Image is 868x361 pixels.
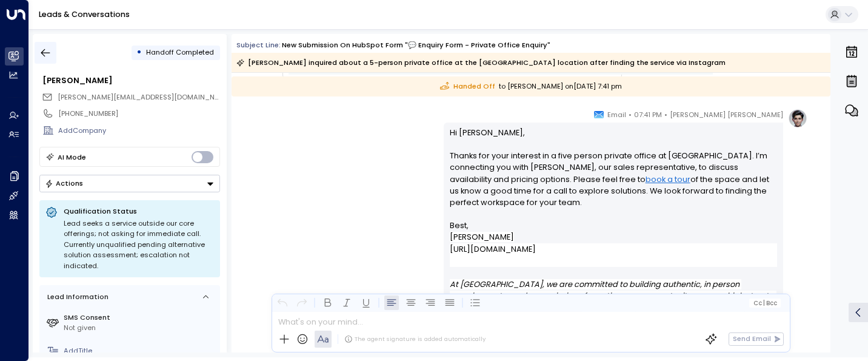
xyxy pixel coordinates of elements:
[440,81,495,92] span: Handed Off
[275,295,290,310] button: Undo
[670,109,783,121] span: [PERSON_NAME] [PERSON_NAME]
[450,232,514,242] span: [PERSON_NAME]
[45,179,83,187] div: Actions
[236,56,726,69] div: [PERSON_NAME] inquired about a 5-person private office at the [GEOGRAPHIC_DATA] location after fi...
[634,109,662,121] span: 07:41 PM
[136,44,142,61] div: •
[788,109,807,128] img: profile-logo.png
[64,218,214,272] div: Lead seeks a service outside our core offerings; not asking for immediate call. Currently unquali...
[58,92,220,103] span: josh@mandalafx.co.uk
[44,292,109,302] div: Lead Information
[39,175,220,192] button: Actions
[450,127,778,220] p: Hi [PERSON_NAME], Thanks for your interest in a five person private office at [GEOGRAPHIC_DATA]. ...
[763,300,765,306] span: |
[58,109,219,119] div: [PHONE_NUMBER]
[64,312,216,323] label: SMS Consent
[344,335,486,343] div: The agent signature is added automatically
[282,40,550,50] div: New submission on HubSpot Form "💬 Enquiry Form - Private Office Enquiry"
[39,9,130,19] a: Leads & Conversations
[607,109,626,121] span: Email
[42,75,219,86] div: [PERSON_NAME]
[749,299,781,308] button: Cc|Bcc
[664,109,667,121] span: •
[295,295,309,310] button: Redo
[450,279,776,359] em: At [GEOGRAPHIC_DATA], we are committed to building authentic, in person experiences towards our m...
[146,47,214,57] span: Handoff Completed
[58,151,86,163] div: AI Mode
[58,126,219,136] div: AddCompany
[629,109,632,121] span: •
[39,175,220,192] div: Button group with a nested menu
[450,243,536,255] a: [URL][DOMAIN_NAME]
[64,206,214,216] p: Qualification Status
[450,220,469,231] span: Best,
[64,346,216,356] div: AddTitle
[64,323,216,333] div: Not given
[232,76,830,96] div: to [PERSON_NAME] on [DATE] 7:41 pm
[58,92,232,102] span: [PERSON_NAME][EMAIL_ADDRESS][DOMAIN_NAME]
[646,174,690,185] a: book a tour
[236,40,281,50] span: Subject Line:
[753,300,777,306] span: Cc Bcc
